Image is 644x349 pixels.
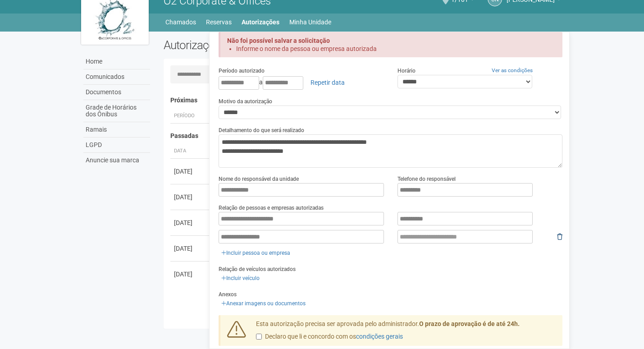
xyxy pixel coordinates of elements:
a: Chamados [165,16,196,28]
div: [DATE] [174,244,207,253]
div: Esta autorização precisa ser aprovada pelo administrador. [249,320,563,346]
div: [DATE] [174,218,207,227]
a: Documentos [83,85,150,100]
label: Relação de veículos autorizados [219,265,296,273]
li: Informe o nome da pessoa ou empresa autorizada [236,45,547,53]
a: Autorizações [242,16,279,28]
label: Nome do responsável da unidade [219,175,299,183]
label: Horário [397,67,416,75]
a: Repetir data [305,75,351,90]
label: Período autorizado [219,67,265,75]
a: Home [83,54,150,69]
label: Anexos [219,290,237,298]
label: Relação de pessoas e empresas autorizadas [219,204,324,212]
label: Motivo da autorização [219,97,272,106]
h4: Passadas [170,133,557,139]
a: Anexar imagens ou documentos [219,298,308,308]
strong: O prazo de aprovação é de até 24h. [419,320,520,327]
a: condições gerais [356,333,403,340]
div: a [219,75,384,90]
strong: Não foi possível salvar a solicitação [227,37,330,44]
h4: Próximas [170,97,557,104]
div: [DATE] [174,193,207,202]
div: [DATE] [174,270,207,279]
a: Incluir pessoa ou empresa [219,248,293,258]
a: Grade de Horários dos Ônibus [83,100,150,122]
a: Ramais [83,122,150,138]
h2: Autorizações [164,38,356,52]
label: Telefone do responsável [397,175,456,183]
label: Declaro que li e concordo com os [256,332,403,341]
a: Incluir veículo [219,273,262,283]
th: Data [170,144,211,159]
a: Anuncie sua marca [83,153,150,168]
a: LGPD [83,138,150,153]
a: Ver as condições [492,67,533,73]
a: Minha Unidade [289,16,331,28]
input: Declaro que li e concordo com oscondições gerais [256,334,262,340]
a: Reservas [206,16,232,28]
th: Período [170,109,211,124]
div: [DATE] [174,167,207,176]
a: Comunicados [83,69,150,85]
label: Detalhamento do que será realizado [219,126,304,134]
i: Remover [557,234,562,240]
